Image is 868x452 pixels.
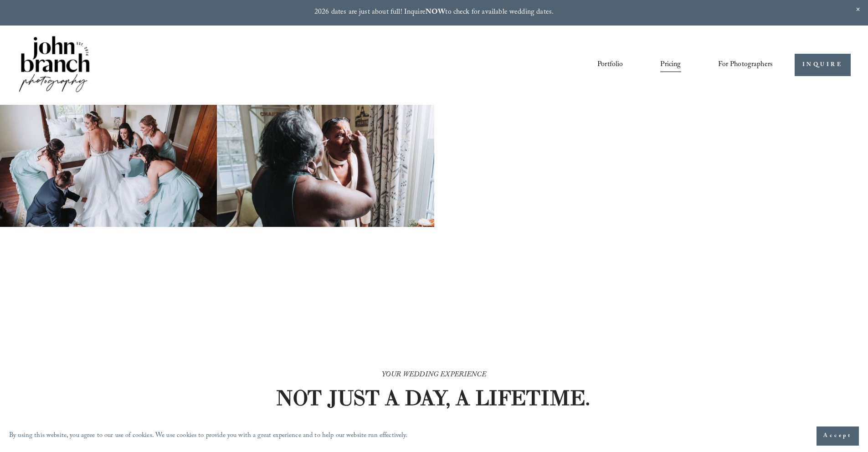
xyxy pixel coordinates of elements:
p: By using this website, you agree to our use of cookies. We use cookies to provide you with a grea... [9,430,408,443]
strong: NOT JUST A DAY, A LIFETIME. [276,385,590,411]
a: Portfolio [597,57,623,73]
img: John Branch IV Photography [17,34,91,96]
em: YOUR WEDDING EXPERIENCE [382,369,486,381]
span: For Photographers [718,58,773,72]
a: Pricing [660,57,681,73]
button: Accept [817,426,859,446]
img: Woman applying makeup to another woman near a window with floral curtains and autumn flowers. [217,105,434,227]
span: Accept [823,431,852,441]
a: folder dropdown [718,57,773,73]
a: INQUIRE [795,54,851,76]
